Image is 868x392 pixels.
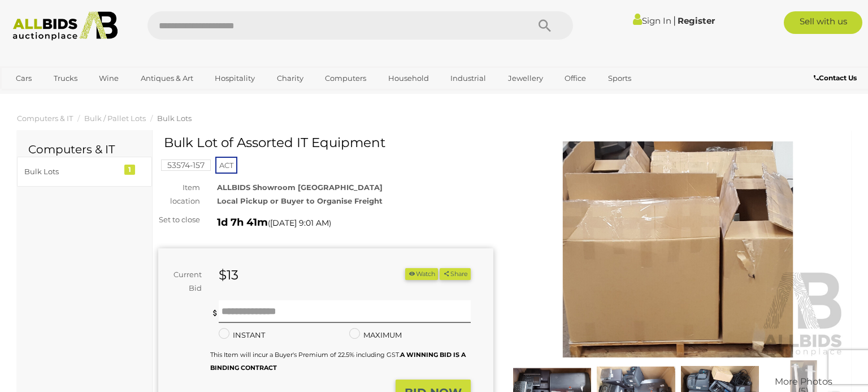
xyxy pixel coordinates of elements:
a: Jewellery [501,69,550,88]
a: Sports [601,69,639,88]
li: Watch this item [405,268,438,280]
a: Wine [92,69,126,88]
a: Office [557,69,593,88]
b: Contact Us [814,74,857,82]
mark: 53574-157 [161,160,211,171]
a: Antiques & Art [133,69,201,88]
button: Share [440,268,471,280]
a: Sign In [633,15,671,26]
h1: Bulk Lot of Assorted IT Equipment [164,136,491,150]
a: Industrial [443,69,493,88]
small: This Item will incur a Buyer's Premium of 22.5% including GST. [210,351,466,372]
label: MAXIMUM [349,329,402,342]
a: Contact Us [814,72,860,84]
button: Watch [405,268,438,280]
span: ACT [215,157,237,174]
h2: Computers & IT [28,143,141,156]
a: Register [678,15,715,26]
span: | [673,14,676,27]
a: Computers [318,69,374,88]
a: [GEOGRAPHIC_DATA] [8,88,103,107]
strong: $13 [219,267,238,283]
span: ( ) [268,218,331,227]
label: INSTANT [219,329,265,342]
a: Hospitality [207,69,262,88]
a: Bulk Lots [157,114,192,123]
a: Trucks [46,69,85,88]
div: Item location [150,181,209,208]
img: Bulk Lot of Assorted IT Equipment [510,141,845,357]
a: 53574-157 [161,161,211,170]
div: Set to close [150,213,209,226]
a: Household [381,69,436,88]
strong: 1d 7h 41m [217,216,268,229]
strong: Local Pickup or Buyer to Organise Freight [217,196,383,205]
a: Computers & IT [17,114,73,123]
strong: ALLBIDS Showroom [GEOGRAPHIC_DATA] [217,183,383,192]
a: Sell with us [784,11,862,34]
button: Search [517,11,573,40]
img: Allbids.com.au [7,11,124,41]
div: Current Bid [158,268,210,295]
div: Bulk Lots [24,165,118,178]
a: Bulk Lots 1 [17,157,152,187]
a: Charity [270,69,311,88]
span: [DATE] 9:01 AM [270,218,329,228]
a: Cars [8,69,39,88]
div: 1 [124,165,135,175]
a: Bulk / Pallet Lots [84,114,146,123]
